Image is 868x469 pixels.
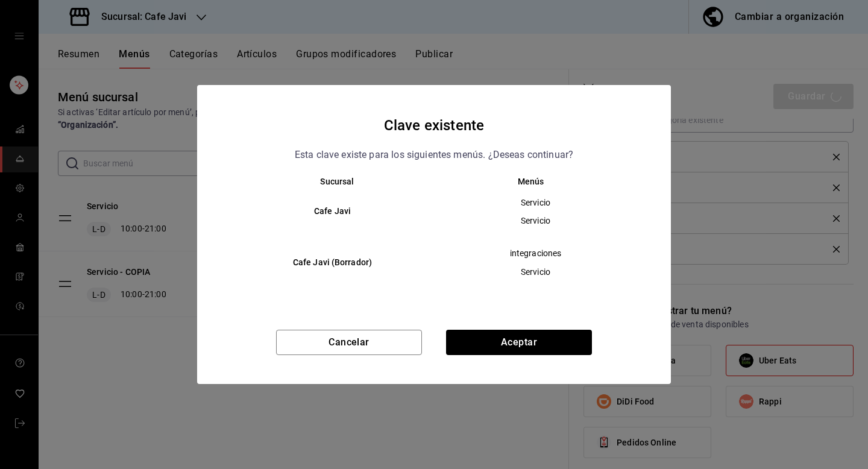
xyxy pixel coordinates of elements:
[444,266,627,278] span: Servicio
[434,177,647,186] th: Menús
[276,330,422,355] button: Cancelar
[384,114,484,137] h4: Clave existente
[241,205,424,218] h6: Cafe Javi
[221,177,434,186] th: Sucursal
[446,330,592,355] button: Aceptar
[444,197,627,209] span: Servicio
[444,215,627,227] span: Servicio
[295,147,573,163] p: Esta clave existe para los siguientes menús. ¿Deseas continuar?
[444,247,627,259] span: integraciones
[241,256,424,269] h6: Cafe Javi (Borrador)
